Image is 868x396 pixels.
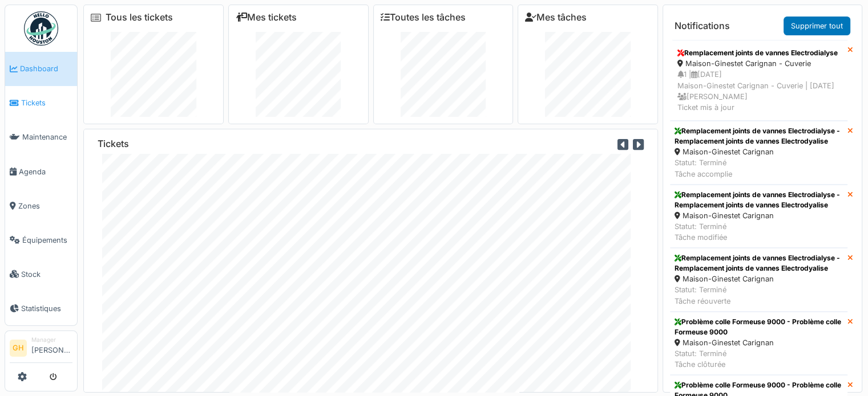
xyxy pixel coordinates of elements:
span: Statistiques [21,303,72,314]
div: Maison-Ginestet Carignan [675,146,843,157]
a: Tous les tickets [106,12,173,23]
a: Toutes les tâches [381,12,466,23]
span: Tickets [21,97,72,108]
a: Mes tickets [236,12,297,23]
h6: Notifications [675,21,730,31]
a: Remplacement joints de vannes Electrodialyse - Remplacement joints de vannes Electrodyalise Maiso... [670,121,847,185]
a: Remplacement joints de vannes Electrodialyse Maison-Ginestet Carignan - Cuverie 1 |[DATE]Maison-G... [670,40,847,121]
div: Problème colle Formeuse 9000 - Problème colle Formeuse 9000 [675,317,843,337]
div: Statut: Terminé Tâche réouverte [675,284,843,306]
a: Tickets [5,86,77,120]
div: Statut: Terminé Tâche accomplie [675,157,843,179]
a: Dashboard [5,52,77,86]
div: Remplacement joints de vannes Electrodialyse - Remplacement joints de vannes Electrodyalise [675,253,843,273]
div: Maison-Ginestet Carignan [675,210,843,221]
a: Remplacement joints de vannes Electrodialyse - Remplacement joints de vannes Electrodyalise Maiso... [670,185,847,248]
a: Statistiques [5,291,77,325]
div: Remplacement joints de vannes Electrodialyse [677,48,840,58]
a: Problème colle Formeuse 9000 - Problème colle Formeuse 9000 Maison-Ginestet Carignan Statut: Term... [670,312,847,375]
div: 1 | [DATE] Maison-Ginestet Carignan - Cuverie | [DATE] [PERSON_NAME] Ticket mis à jour [677,69,840,113]
span: Zones [18,201,72,211]
span: Stock [21,269,72,280]
a: Équipements [5,223,77,257]
div: Statut: Terminé Tâche clôturée [675,348,843,370]
span: Maintenance [22,132,72,142]
img: Badge_color-CXgf-gQk.svg [24,11,58,46]
div: Statut: Terminé Tâche modifiée [675,221,843,243]
span: Équipements [22,235,72,246]
a: Remplacement joints de vannes Electrodialyse - Remplacement joints de vannes Electrodyalise Maiso... [670,248,847,312]
div: Maison-Ginestet Carignan [675,273,843,284]
div: Maison-Ginestet Carignan [675,337,843,348]
div: Remplacement joints de vannes Electrodialyse - Remplacement joints de vannes Electrodyalise [675,126,843,146]
div: Remplacement joints de vannes Electrodialyse - Remplacement joints de vannes Electrodyalise [675,190,843,210]
a: GH Manager[PERSON_NAME] [10,336,72,363]
a: Maintenance [5,120,77,154]
span: Dashboard [20,63,72,74]
div: Maison-Ginestet Carignan - Cuverie [677,58,840,69]
a: Agenda [5,154,77,189]
span: Agenda [19,166,72,177]
a: Supprimer tout [784,17,850,35]
a: Stock [5,257,77,291]
a: Zones [5,189,77,223]
a: Mes tâches [525,12,587,23]
h6: Tickets [98,138,129,149]
div: Manager [31,336,72,344]
li: [PERSON_NAME] [31,336,72,360]
li: GH [10,340,27,357]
